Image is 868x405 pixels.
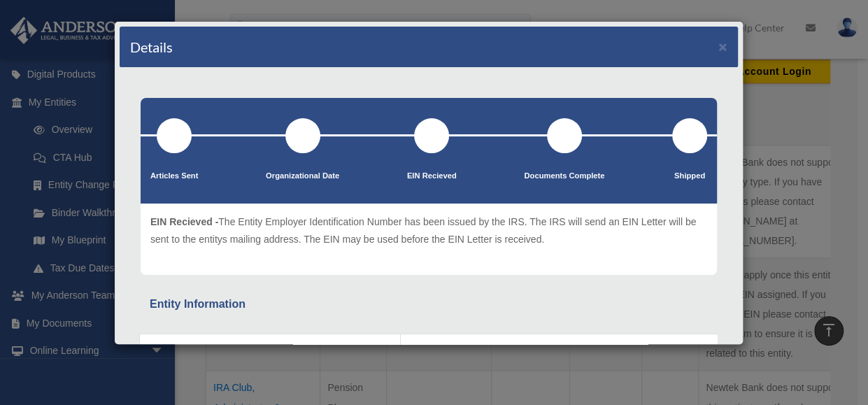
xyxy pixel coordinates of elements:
[150,213,707,248] p: The Entity Employer Identification Number has been issued by the IRS. The IRS will send an EIN Le...
[718,39,727,54] button: ×
[266,169,339,183] p: Organizational Date
[408,341,711,359] p: Type - Limited Liability Company (LLC)
[130,37,173,57] h4: Details
[150,216,218,227] span: EIN Recieved -
[672,169,707,183] p: Shipped
[407,169,457,183] p: EIN Recieved
[150,169,198,183] p: Articles Sent
[150,294,708,314] div: Entity Information
[147,341,393,359] p: Entity Name - Taj Solo 1, LLC
[524,169,604,183] p: Documents Complete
